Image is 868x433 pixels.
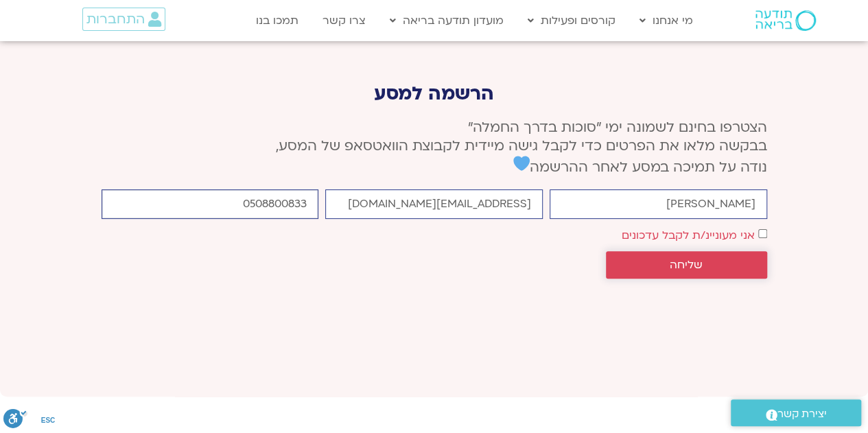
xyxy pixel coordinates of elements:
[731,399,861,426] a: יצירת קשר
[755,10,816,31] img: תודעה בריאה
[383,8,511,34] a: מועדון תודעה בריאה
[513,155,530,172] img: 💙
[102,83,767,104] p: הרשמה למסע
[102,189,767,285] form: טופס חדש
[622,228,755,243] label: אני מעוניינ/ת לקבל עדכונים
[513,158,767,176] span: נודה על תמיכה במסע לאחר ההרשמה
[86,12,145,27] span: התחברות
[276,137,767,155] span: בבקשה מלאו את הפרטים כדי לקבל גישה מיידית לקבוצת הוואטסאפ של המסע,
[102,189,319,219] input: מותר להשתמש רק במספרים ותווי טלפון (#, -, *, וכו').
[777,405,827,423] span: יצירת קשר
[606,251,767,279] button: שליחה
[670,259,703,271] span: שליחה
[316,8,373,34] a: צרו קשר
[82,8,165,31] a: התחברות
[102,118,767,176] p: הצטרפו בחינם לשמונה ימי ״סוכות בדרך החמלה״
[550,189,767,219] input: שם פרטי
[633,8,700,34] a: מי אנחנו
[325,189,543,219] input: אימייל
[521,8,622,34] a: קורסים ופעילות
[249,8,305,34] a: תמכו בנו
